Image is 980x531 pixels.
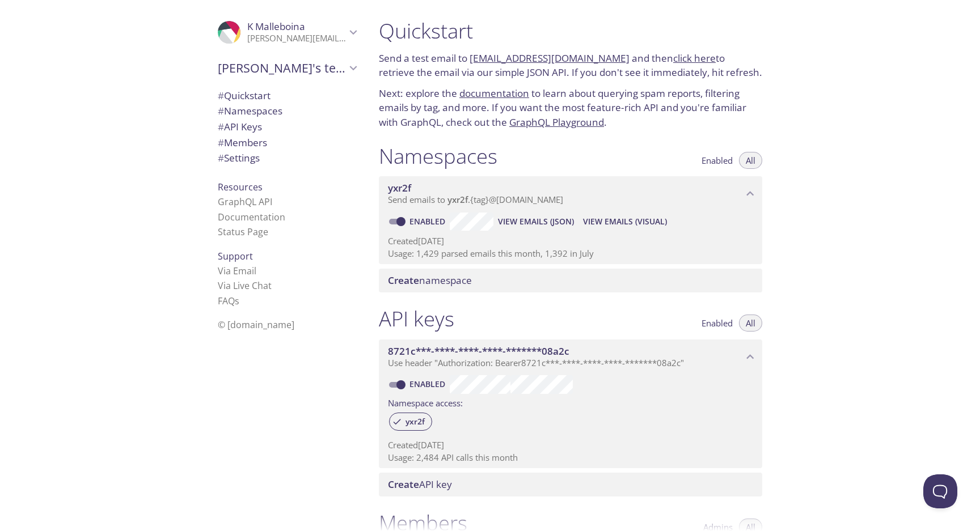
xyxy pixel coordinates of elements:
[218,151,260,164] span: Settings
[379,269,762,292] div: Create namespace
[399,417,432,427] span: yxr2f
[388,181,411,194] span: yxr2f
[578,213,671,231] button: View Emails (Visual)
[408,216,450,227] a: Enabled
[218,120,262,133] span: API Keys
[498,215,574,228] span: View Emails (JSON)
[447,194,468,205] span: yxr2f
[218,226,268,238] a: Status Page
[388,452,753,464] p: Usage: 2,484 API calls this month
[218,250,253,262] span: Support
[379,176,762,211] div: yxr2f namespace
[459,87,529,100] a: documentation
[209,103,365,119] div: Namespaces
[218,136,267,149] span: Members
[379,86,762,130] p: Next: explore the to learn about querying spam reports, filtering emails by tag, and more. If you...
[209,14,365,51] div: K Malleboina
[923,474,957,508] iframe: Help Scout Beacon - Open
[470,52,630,65] a: [EMAIL_ADDRESS][DOMAIN_NAME]
[218,89,271,102] span: Quickstart
[379,473,762,496] div: Create API Key
[388,439,753,451] p: Created [DATE]
[379,143,497,169] h1: Namespaces
[218,60,346,76] span: [PERSON_NAME]'s team
[389,413,432,431] div: yxr2f
[218,211,285,223] a: Documentation
[379,51,762,80] p: Send a test email to and then to retrieve the email via our simple JSON API. If you don't see it ...
[209,119,365,135] div: API Keys
[218,279,272,292] a: Via Live Chat
[218,136,224,149] span: #
[218,104,282,117] span: Namespaces
[209,150,365,166] div: Team Settings
[218,318,294,331] span: © [DOMAIN_NAME]
[218,89,224,102] span: #
[583,215,667,228] span: View Emails (Visual)
[388,274,472,287] span: namespace
[509,116,604,129] a: GraphQL Playground
[673,52,716,65] a: click here
[247,33,346,44] p: [PERSON_NAME][EMAIL_ADDRESS][DOMAIN_NAME]
[218,265,256,277] a: Via Email
[388,235,753,247] p: Created [DATE]
[388,194,563,205] span: Send emails to . {tag} @[DOMAIN_NAME]
[695,315,740,332] button: Enabled
[209,53,365,83] div: Peidong's team
[218,295,239,307] a: FAQ
[388,274,419,287] span: Create
[209,135,365,151] div: Members
[218,196,272,208] a: GraphQL API
[388,248,753,260] p: Usage: 1,429 parsed emails this month, 1,392 in July
[209,88,365,104] div: Quickstart
[388,394,463,410] label: Namespace access:
[379,18,762,44] h1: Quickstart
[218,120,224,133] span: #
[218,181,263,193] span: Resources
[493,213,578,231] button: View Emails (JSON)
[388,478,452,491] span: API key
[739,315,762,332] button: All
[218,151,224,164] span: #
[695,152,740,169] button: Enabled
[388,478,419,491] span: Create
[218,104,224,117] span: #
[408,379,450,389] a: Enabled
[379,306,454,332] h1: API keys
[739,152,762,169] button: All
[235,295,239,307] span: s
[247,20,305,33] span: K Malleboina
